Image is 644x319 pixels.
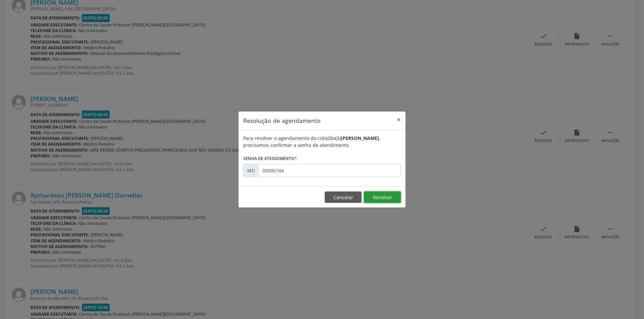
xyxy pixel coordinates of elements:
[364,191,401,203] button: Resolver
[325,191,362,203] button: Cancelar
[243,164,259,177] div: MD
[243,135,401,149] div: Para resolver o agendamento do cidadão(ã) , precisamos confirmar a senha de atendimento.
[392,111,406,128] button: Close
[341,135,379,141] b: [PERSON_NAME]
[243,116,321,125] h5: Resolução de agendamento
[243,153,297,164] label: Senha de atendimento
